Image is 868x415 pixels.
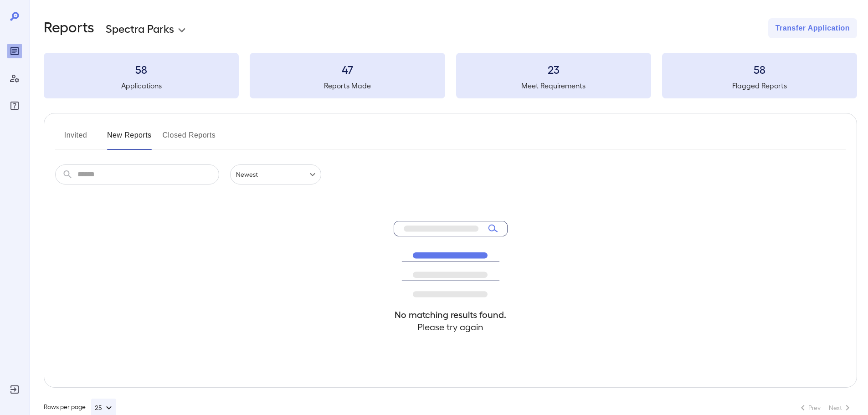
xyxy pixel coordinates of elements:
div: Log Out [7,382,22,397]
div: Manage Users [7,71,22,86]
h5: Reports Made [250,80,445,91]
h3: 23 [456,62,651,77]
div: Newest [230,164,321,184]
h5: Meet Requirements [456,80,651,91]
h3: 58 [44,62,239,77]
button: Transfer Application [768,18,857,38]
nav: pagination navigation [793,400,857,415]
button: New Reports [107,128,152,150]
p: Spectra Parks [106,21,174,36]
h5: Flagged Reports [662,80,857,91]
summary: 58Applications47Reports Made23Meet Requirements58Flagged Reports [44,53,857,98]
h3: 47 [250,62,445,77]
h2: Reports [44,18,94,38]
h5: Applications [44,80,239,91]
h3: 58 [662,62,857,77]
button: Closed Reports [163,128,216,150]
h4: Please try again [394,321,508,333]
div: Reports [7,44,22,58]
button: Invited [55,128,96,150]
h4: No matching results found. [394,308,508,321]
div: FAQ [7,98,22,113]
